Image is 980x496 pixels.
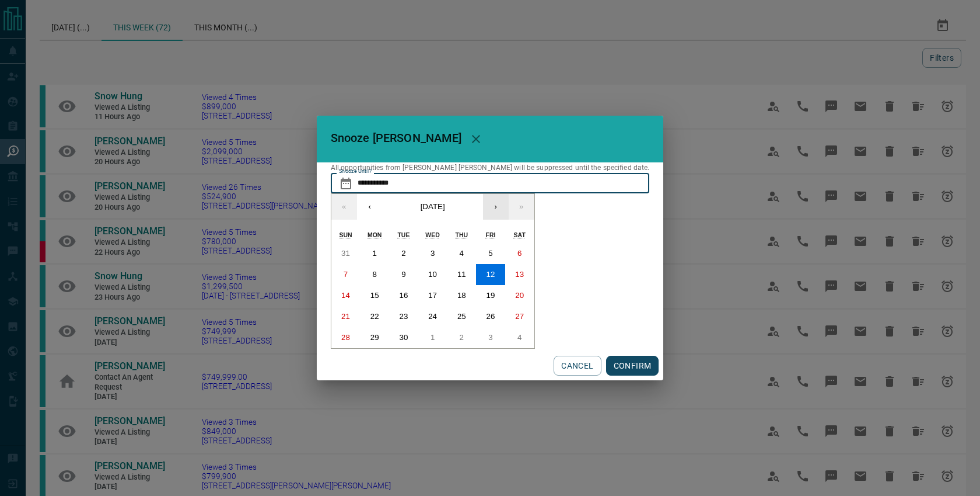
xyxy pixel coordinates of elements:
abbr: Wednesday [425,231,440,238]
button: CANCEL [554,356,601,376]
button: October 4, 2025 [505,327,534,348]
abbr: September 29, 2025 [370,333,379,342]
abbr: September 9, 2025 [401,270,405,279]
button: September 14, 2025 [331,285,360,306]
button: August 31, 2025 [331,243,360,264]
span: Snooze [PERSON_NAME] [331,131,462,145]
span: [DATE] [421,202,445,211]
abbr: September 14, 2025 [341,291,350,300]
abbr: Sunday [339,231,352,238]
abbr: September 18, 2025 [457,291,466,300]
button: September 29, 2025 [360,327,389,348]
abbr: September 17, 2025 [428,291,437,300]
p: All opportunities from [PERSON_NAME] [PERSON_NAME] will be suppressed until the specified date. [331,162,650,173]
abbr: September 25, 2025 [457,312,466,321]
abbr: September 26, 2025 [487,312,495,321]
abbr: September 28, 2025 [341,333,350,342]
abbr: October 1, 2025 [430,333,435,342]
button: September 4, 2025 [447,243,476,264]
abbr: October 3, 2025 [488,333,492,342]
abbr: October 4, 2025 [517,333,521,342]
button: › [483,194,509,220]
button: September 30, 2025 [389,327,418,348]
abbr: September 11, 2025 [457,270,466,279]
abbr: September 15, 2025 [370,291,379,300]
abbr: September 6, 2025 [517,249,521,258]
button: September 2, 2025 [389,243,418,264]
abbr: August 31, 2025 [341,249,350,258]
button: September 7, 2025 [331,264,360,285]
abbr: September 24, 2025 [428,312,437,321]
label: Snooze Until? [339,168,372,175]
button: September 26, 2025 [476,306,505,327]
button: « [331,194,357,220]
button: September 15, 2025 [360,285,389,306]
button: October 2, 2025 [447,327,476,348]
abbr: September 19, 2025 [487,291,495,300]
button: September 28, 2025 [331,327,360,348]
button: September 6, 2025 [505,243,534,264]
button: September 23, 2025 [389,306,418,327]
button: September 10, 2025 [418,264,447,285]
abbr: September 5, 2025 [488,249,492,258]
button: September 13, 2025 [505,264,534,285]
abbr: September 4, 2025 [460,249,464,258]
abbr: October 2, 2025 [460,333,464,342]
abbr: September 3, 2025 [430,249,435,258]
button: September 25, 2025 [447,306,476,327]
abbr: Tuesday [397,231,409,238]
button: September 5, 2025 [476,243,505,264]
abbr: September 1, 2025 [372,249,376,258]
button: September 17, 2025 [418,285,447,306]
abbr: September 8, 2025 [372,270,376,279]
button: » [509,194,534,220]
abbr: September 30, 2025 [399,333,408,342]
abbr: September 20, 2025 [515,291,524,300]
abbr: September 22, 2025 [370,312,379,321]
abbr: September 7, 2025 [344,270,348,279]
button: October 3, 2025 [476,327,505,348]
button: September 20, 2025 [505,285,534,306]
abbr: September 21, 2025 [341,312,350,321]
abbr: Thursday [456,231,468,238]
button: September 21, 2025 [331,306,360,327]
button: September 22, 2025 [360,306,389,327]
button: September 3, 2025 [418,243,447,264]
abbr: September 2, 2025 [401,249,405,258]
abbr: September 10, 2025 [428,270,437,279]
abbr: September 23, 2025 [399,312,408,321]
button: September 18, 2025 [447,285,476,306]
button: September 12, 2025 [476,264,505,285]
abbr: September 13, 2025 [515,270,524,279]
button: CONFIRM [606,356,659,376]
button: September 27, 2025 [505,306,534,327]
button: October 1, 2025 [418,327,447,348]
abbr: September 16, 2025 [399,291,408,300]
button: September 9, 2025 [389,264,418,285]
button: September 1, 2025 [360,243,389,264]
button: September 24, 2025 [418,306,447,327]
button: September 19, 2025 [476,285,505,306]
button: [DATE] [383,194,483,220]
abbr: Friday [486,231,496,238]
button: September 11, 2025 [447,264,476,285]
button: September 16, 2025 [389,285,418,306]
abbr: Monday [367,231,382,238]
abbr: September 27, 2025 [515,312,524,321]
abbr: September 12, 2025 [487,270,495,279]
button: September 8, 2025 [360,264,389,285]
button: ‹ [357,194,383,220]
abbr: Saturday [514,231,526,238]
